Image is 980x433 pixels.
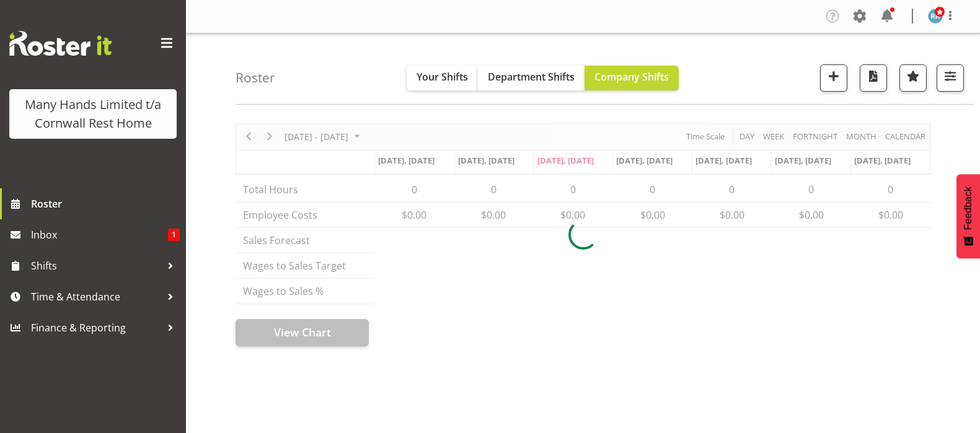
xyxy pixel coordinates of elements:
button: Feedback - Show survey [956,174,980,258]
span: Company Shifts [594,70,669,84]
span: Finance & Reporting [31,318,161,337]
span: Your Shifts [417,70,468,84]
h4: Roster [236,71,275,85]
div: Many Hands Limited t/a Cornwall Rest Home [22,95,164,133]
span: Department Shifts [488,70,575,84]
span: Time & Attendance [31,287,161,306]
span: Feedback [963,186,974,230]
button: Highlight an important date within the roster. [899,64,927,92]
span: Shifts [31,256,161,275]
button: Department Shifts [478,66,585,90]
img: reece-rhind280.jpg [928,9,943,24]
span: Roster [31,195,180,213]
span: 1 [168,229,180,241]
span: Inbox [31,225,168,244]
button: Download a PDF of the roster according to the set date range. [860,64,887,92]
button: Company Shifts [585,66,679,90]
img: Rosterit website logo [9,31,112,56]
button: Add a new shift [820,64,847,92]
button: Filter Shifts [937,64,964,92]
button: Your Shifts [407,66,478,90]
